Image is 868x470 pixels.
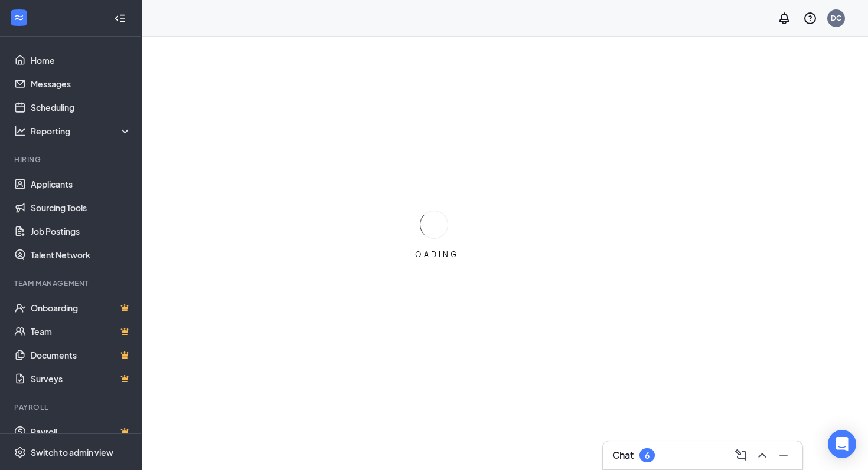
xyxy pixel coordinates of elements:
svg: Settings [14,446,26,458]
a: Applicants [31,172,132,196]
div: Reporting [31,125,132,137]
div: Open Intercom Messenger [828,430,856,458]
button: Minimize [774,446,793,465]
a: Scheduling [31,96,132,119]
svg: QuestionInfo [803,11,817,25]
a: PayrollCrown [31,420,132,443]
a: OnboardingCrown [31,296,132,320]
svg: WorkstreamLogo [13,12,25,24]
button: ChevronUp [753,446,772,465]
svg: ComposeMessage [734,448,748,462]
h3: Chat [612,449,634,462]
div: Switch to admin view [31,446,113,458]
div: 6 [645,451,650,461]
a: TeamCrown [31,320,132,343]
a: Home [31,48,132,72]
div: DC [831,13,841,23]
div: Team Management [14,278,129,288]
a: DocumentsCrown [31,343,132,367]
svg: Minimize [776,448,791,462]
a: Sourcing Tools [31,196,132,219]
svg: Collapse [114,12,126,24]
a: Job Postings [31,219,132,243]
button: ComposeMessage [732,446,750,465]
svg: ChevronUp [755,448,769,462]
div: LOADING [404,249,464,259]
a: Talent Network [31,243,132,267]
svg: Notifications [777,11,791,25]
div: Hiring [14,155,129,165]
svg: Analysis [14,125,26,137]
div: Payroll [14,402,129,412]
a: SurveysCrown [31,367,132,390]
a: Messages [31,72,132,96]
